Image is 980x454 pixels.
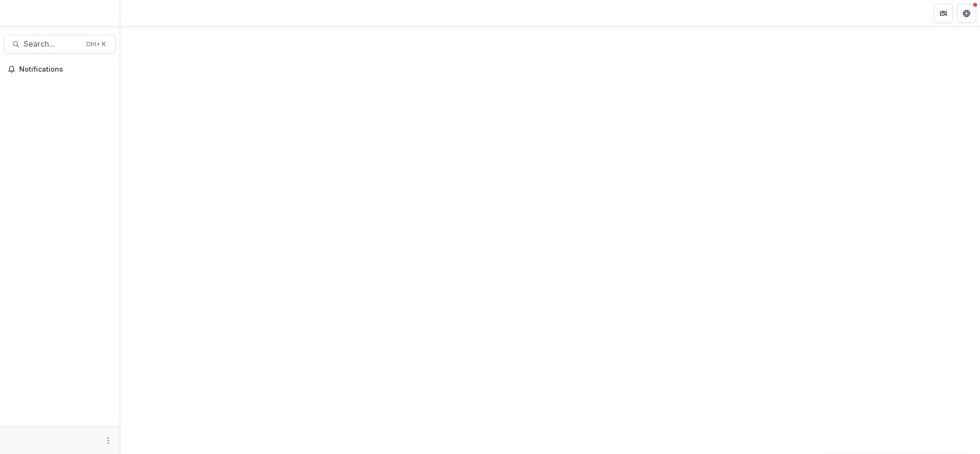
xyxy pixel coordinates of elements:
[957,4,976,23] button: Get Help
[24,39,80,49] span: Search...
[4,62,116,77] button: Notifications
[934,4,953,23] button: Partners
[124,6,165,20] nav: breadcrumb
[4,35,116,54] button: Search...
[19,65,112,74] span: Notifications
[84,39,108,50] div: Ctrl + K
[102,435,114,446] button: More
